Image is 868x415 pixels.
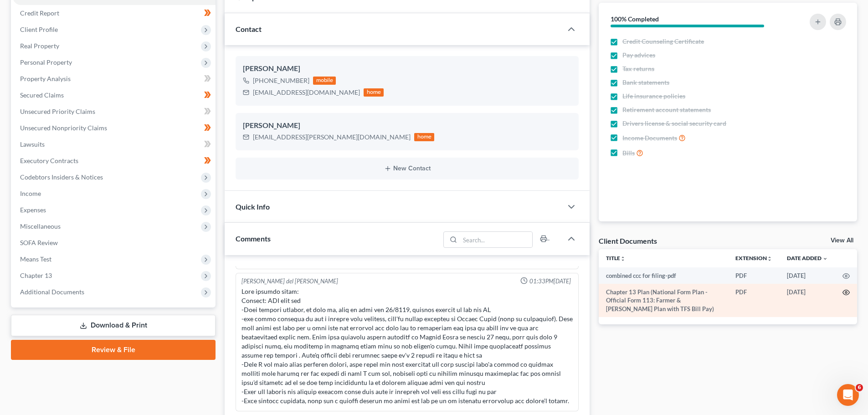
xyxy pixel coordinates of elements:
[622,37,704,46] span: Credit Counseling Certificate
[780,267,835,284] td: [DATE]
[20,91,64,99] span: Secured Claims
[241,287,573,405] div: Lore ipsumdo sitam: Consect: ADI elit sed -Doei tempori utlabor, et dolo ma, aliq en admi ven 26/...
[620,256,626,261] i: unfold_more
[599,284,728,317] td: Chapter 13 Plan (National Form Plan - Official Form 113: Farmer & [PERSON_NAME] Plan with TFS Bil...
[13,136,216,153] a: Lawsuits
[622,92,685,101] span: Life insurance policies
[20,173,103,181] span: Codebtors Insiders & Notices
[20,58,72,66] span: Personal Property
[20,42,59,50] span: Real Property
[831,237,853,244] a: View All
[20,222,61,230] span: Miscellaneous
[728,284,780,317] td: PDF
[13,87,216,103] a: Secured Claims
[236,25,262,33] span: Contact
[20,108,95,115] span: Unsecured Priority Claims
[20,255,51,263] span: Means Test
[780,284,835,317] td: [DATE]
[622,119,726,128] span: Drivers license & social security card
[622,51,655,60] span: Pay advices
[20,272,52,279] span: Chapter 13
[20,124,107,132] span: Unsecured Nonpriority Claims
[787,255,828,261] a: Date Added expand_more
[622,149,635,158] span: Bills
[236,202,270,211] span: Quick Info
[13,71,216,87] a: Property Analysis
[622,133,677,143] span: Income Documents
[236,234,271,243] span: Comments
[460,232,533,247] input: Search...
[599,267,728,284] td: combined ccc for filing-pdf
[11,340,216,360] a: Review & File
[253,76,309,85] div: [PHONE_NUMBER]
[529,277,571,286] span: 01:33PM[DATE]
[13,103,216,120] a: Unsecured Priority Claims
[728,267,780,284] td: PDF
[20,9,59,17] span: Credit Report
[243,165,571,172] button: New Contact
[767,256,772,261] i: unfold_more
[20,140,45,148] span: Lawsuits
[253,133,411,142] div: [EMAIL_ADDRESS][PERSON_NAME][DOMAIN_NAME]
[622,105,711,114] span: Retirement account statements
[622,78,669,87] span: Bank statements
[20,206,46,214] span: Expenses
[735,255,772,261] a: Extensionunfold_more
[20,75,71,82] span: Property Analysis
[20,239,58,246] span: SOFA Review
[837,384,859,406] iframe: Intercom live chat
[364,88,384,97] div: home
[241,277,338,286] div: [PERSON_NAME] del [PERSON_NAME]
[313,77,336,85] div: mobile
[599,236,657,246] div: Client Documents
[13,120,216,136] a: Unsecured Nonpriority Claims
[13,153,216,169] a: Executory Contracts
[414,133,434,141] div: home
[20,190,41,197] span: Income
[611,15,659,23] strong: 100% Completed
[243,63,571,74] div: [PERSON_NAME]
[606,255,626,261] a: Titleunfold_more
[253,88,360,97] div: [EMAIL_ADDRESS][DOMAIN_NAME]
[13,235,216,251] a: SOFA Review
[11,315,216,336] a: Download & Print
[20,288,84,296] span: Additional Documents
[622,64,654,73] span: Tax returns
[822,256,828,261] i: expand_more
[243,120,571,131] div: [PERSON_NAME]
[20,157,78,164] span: Executory Contracts
[20,26,58,33] span: Client Profile
[856,384,863,391] span: 6
[13,5,216,21] a: Credit Report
